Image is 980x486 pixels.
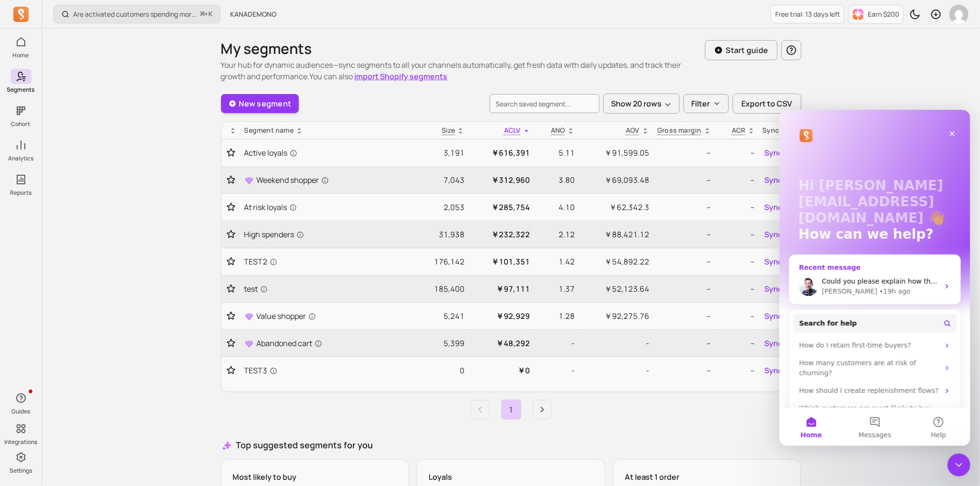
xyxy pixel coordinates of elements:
p: ￥92,275.76 [582,310,649,322]
button: Toggle favorite [225,202,237,212]
span: Help [151,322,167,328]
a: import Shopify segments [355,71,448,82]
a: New segment [221,94,299,113]
p: Earn $200 [868,10,899,19]
p: -- [657,256,711,267]
p: 3.80 [538,174,575,186]
p: -- [719,283,755,295]
span: Search for help [20,209,77,219]
div: • 19h ago [100,177,131,187]
button: Help [127,298,191,336]
span: KANADEMONO [230,10,276,19]
span: Sync [765,256,783,267]
span: Sync [765,310,783,322]
img: avatar [949,5,969,24]
a: TEST2 [244,256,411,267]
p: At least 1 order [625,471,790,483]
p: - [538,365,575,376]
div: Sync [763,126,797,135]
p: Loyals [429,471,593,483]
p: 0 [418,365,464,376]
p: -- [657,310,711,322]
p: 185,400 [418,283,464,295]
span: + [200,9,212,19]
p: Free trial: 13 days left [775,10,840,19]
span: At risk loyals [244,201,297,213]
button: KANADEMONO [224,6,282,23]
p: -- [657,147,711,158]
span: Export to CSV [742,98,792,109]
button: Toggle favorite [225,366,237,375]
div: Segment name [244,126,411,135]
p: Filter [692,98,710,109]
a: test [244,283,411,295]
span: Size [442,126,455,135]
span: Sync [765,201,783,213]
p: Integrations [4,438,37,446]
button: Show 20 rows [603,94,680,114]
span: Sync [765,338,783,349]
input: search [490,94,600,113]
p: Start guide [726,44,769,56]
span: Weekend shopper [257,174,329,186]
p: ￥91,599.05 [582,147,649,158]
button: Sync [763,254,785,269]
p: ￥52,123.64 [582,283,649,295]
p: Most likely to buy [233,471,398,483]
a: High spenders [244,229,411,240]
button: Sync [763,308,785,324]
button: Guides [11,389,32,417]
p: Guides [11,408,30,415]
a: Free trial: 13 days left [771,5,844,23]
span: ANO [551,126,565,135]
p: 5.11 [538,147,575,158]
p: -- [657,229,711,240]
span: Home [21,322,42,328]
p: -- [657,365,711,376]
p: ￥312,960 [472,174,530,186]
p: ￥97,111 [472,283,530,295]
a: TEST3 [244,365,411,376]
p: 4.10 [538,201,575,213]
p: Cohort [11,120,31,128]
p: ￥69,093.48 [582,174,649,186]
button: Toggle favorite [225,338,237,348]
span: Sync [765,365,783,376]
p: -- [719,174,755,186]
p: -- [719,256,755,267]
kbd: K [209,11,212,18]
button: Toggle favorite [225,175,237,185]
button: Messages [63,298,127,336]
p: ￥88,421.12 [582,229,649,240]
span: Sync [765,147,783,158]
p: -- [719,310,755,322]
button: Export to CSV [733,94,801,114]
span: You can also [310,71,448,82]
p: -- [657,283,711,295]
a: Weekend shopper [244,174,411,186]
button: Search for help [14,204,177,223]
p: AOV [626,126,640,135]
button: Earn $200 [848,5,904,24]
p: 5,241 [418,310,464,322]
p: 2.12 [538,229,575,240]
iframe: Intercom live chat [780,110,970,446]
span: Messages [79,322,112,328]
span: TEST2 [244,256,277,267]
button: Are activated customers spending more over time?⌘+K [53,5,221,23]
div: How should I create replenishment flows? [14,272,177,290]
kbd: ⌘ [200,9,205,21]
button: Filter [684,94,729,113]
p: -- [719,338,755,349]
p: Home [13,52,29,59]
a: Value shopper [244,310,411,322]
p: ￥92,929 [472,310,530,322]
iframe: Intercom live chat [948,454,970,476]
a: Active loyals [244,147,411,158]
p: 1.42 [538,256,575,267]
